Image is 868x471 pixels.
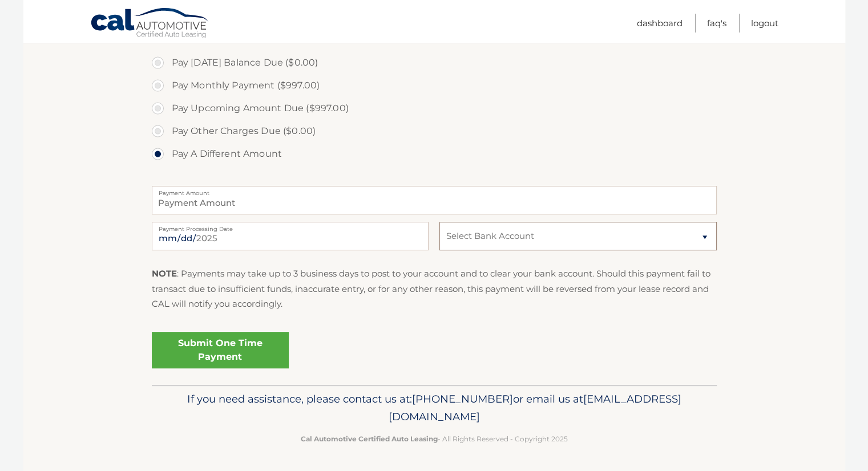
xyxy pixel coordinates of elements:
[637,14,683,33] a: Dashboard
[152,266,717,311] p: : Payments may take up to 3 business days to post to your account and to clear your bank account....
[159,433,709,445] p: - All Rights Reserved - Copyright 2025
[301,435,438,443] strong: Cal Automotive Certified Auto Leasing
[152,97,717,120] label: Pay Upcoming Amount Due ($997.00)
[90,7,210,40] a: Cal Automotive
[152,222,429,250] input: Payment Date
[412,392,513,405] span: [PHONE_NUMBER]
[152,51,717,74] label: Pay [DATE] Balance Due ($0.00)
[152,332,289,368] a: Submit One Time Payment
[159,390,709,427] p: If you need assistance, please contact us at: or email us at
[707,14,726,33] a: FAQ's
[152,143,717,165] label: Pay A Different Amount
[152,74,717,97] label: Pay Monthly Payment ($997.00)
[152,120,717,143] label: Pay Other Charges Due ($0.00)
[152,268,177,279] strong: NOTE
[152,186,717,214] input: Payment Amount
[152,186,717,195] label: Payment Amount
[152,222,429,231] label: Payment Processing Date
[751,14,778,33] a: Logout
